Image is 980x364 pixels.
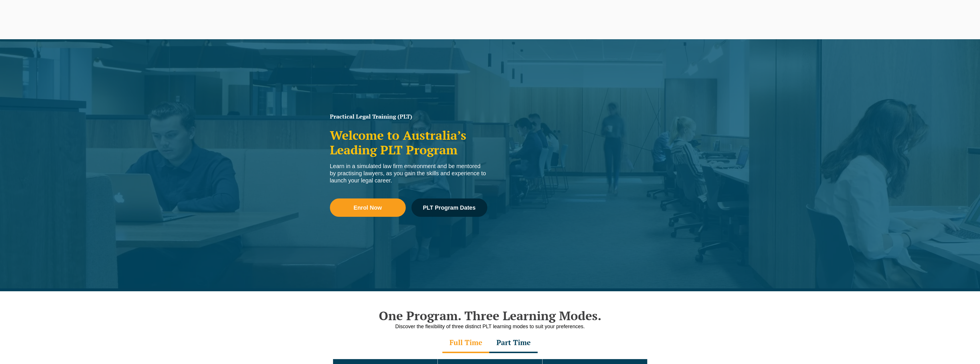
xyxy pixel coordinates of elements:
div: Learn in a simulated law firm environment and be mentored by practising lawyers, as you gain the ... [330,163,487,184]
a: Enrol Now [330,198,406,217]
div: Full Time [442,333,489,353]
h2: Welcome to Australia’s Leading PLT Program [330,128,487,157]
span: Enrol Now [354,205,382,210]
div: Part Time [489,333,538,353]
h1: Practical Legal Training (PLT) [330,114,487,119]
p: Discover the flexibility of three distinct PLT learning modes to suit your preferences. [327,323,653,330]
h2: One Program. Three Learning Modes. [327,308,653,323]
a: PLT Program Dates [411,198,487,217]
span: PLT Program Dates [423,205,476,210]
